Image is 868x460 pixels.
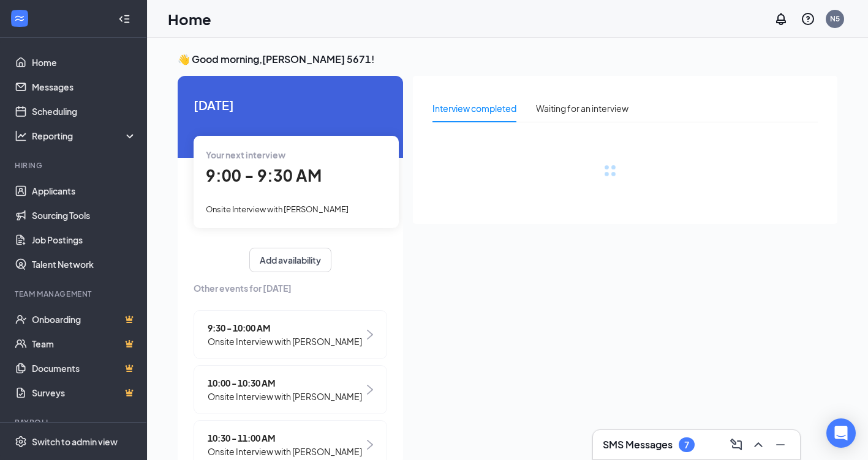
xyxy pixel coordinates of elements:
[729,437,744,452] svg: ComposeMessage
[830,13,840,24] div: N5
[32,99,137,124] a: Scheduling
[206,149,285,160] span: Your next interview
[773,437,788,452] svg: Minimize
[13,12,26,24] svg: WorkstreamLogo
[32,380,137,405] a: SurveysCrown
[208,321,362,335] span: 9:30 - 10:00 AM
[206,165,322,185] span: 9:00 - 9:30 AM
[32,252,137,276] a: Talent Network
[32,356,137,380] a: DocumentsCrown
[168,9,211,29] h1: Home
[536,102,628,115] div: Waiting for an interview
[249,248,331,272] button: Add availability
[15,130,27,142] svg: Analysis
[751,437,766,452] svg: ChevronUp
[826,418,856,448] div: Open Intercom Messenger
[194,95,387,114] span: [DATE]
[32,179,137,203] a: Applicants
[15,417,134,428] div: Payroll
[15,436,27,448] svg: Settings
[15,160,134,171] div: Hiring
[32,203,137,228] a: Sourcing Tools
[432,102,516,115] div: Interview completed
[208,390,362,403] span: Onsite Interview with [PERSON_NAME]
[32,436,118,448] div: Switch to admin view
[15,289,134,299] div: Team Management
[32,50,137,75] a: Home
[194,281,387,295] span: Other events for [DATE]
[178,53,837,66] h3: 👋 Good morning, [PERSON_NAME] 5671 !
[684,440,689,450] div: 7
[801,12,815,26] svg: QuestionInfo
[208,335,362,348] span: Onsite Interview with [PERSON_NAME]
[206,204,349,214] span: Onsite Interview with [PERSON_NAME]
[32,130,137,142] div: Reporting
[32,228,137,252] a: Job Postings
[32,332,137,356] a: TeamCrown
[208,445,362,458] span: Onsite Interview with [PERSON_NAME]
[208,376,362,390] span: 10:00 - 10:30 AM
[603,438,673,451] h3: SMS Messages
[32,307,137,332] a: OnboardingCrown
[118,13,130,25] svg: Collapse
[774,12,788,26] svg: Notifications
[749,435,768,454] button: ChevronUp
[771,435,790,454] button: Minimize
[208,431,362,445] span: 10:30 - 11:00 AM
[726,435,746,454] button: ComposeMessage
[32,75,137,99] a: Messages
